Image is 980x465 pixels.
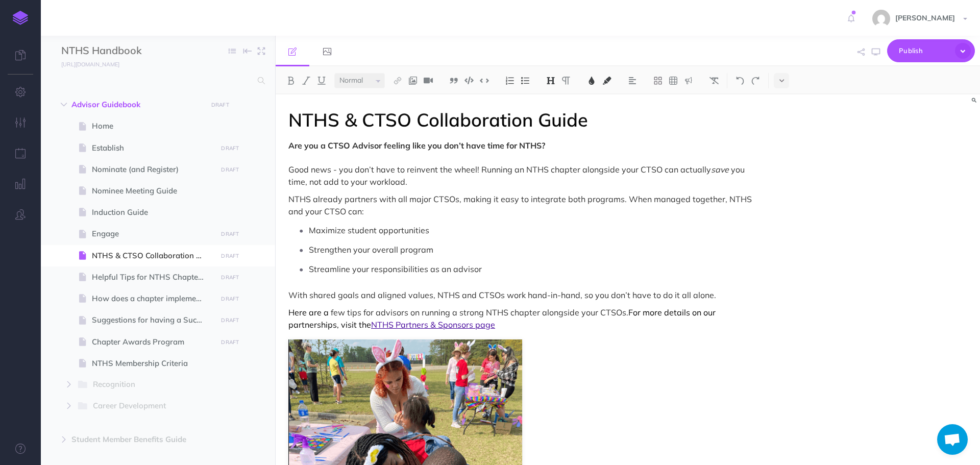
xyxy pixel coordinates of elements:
span: How does a chapter implement the Core Four Objectives? [92,292,214,305]
img: Code block button [464,77,474,84]
small: DRAFT [221,296,239,302]
img: Headings dropdown button [546,77,555,85]
span: Chapter Awards Program [92,336,214,348]
span: Helpful Tips for NTHS Chapter Officers [92,271,214,283]
span: save [711,164,729,175]
span: Establish [92,142,214,154]
img: Undo [736,77,745,85]
button: DRAFT [217,293,243,305]
img: Alignment dropdown menu button [628,77,637,85]
span: Are you a CTSO Advisor feeling like you don’t have time for NTHS? [288,140,545,151]
span: NTHS already partners with all major CTSOs, making it easy to integrate both programs. When manag... [288,194,754,216]
button: DRAFT [207,99,233,111]
span: Maximize student opportunities [309,225,429,235]
button: DRAFT [217,142,243,154]
span: Career Development [93,400,199,413]
span: With shared goals and aligned values, NTHS and CTSOs work hand-in-hand, so you don’t have to do i... [288,290,716,300]
span: you time, not add to your workload. [288,164,747,187]
span: Student Member Benefits Guide [71,433,201,446]
span: Publish [899,43,950,59]
a: [URL][DOMAIN_NAME] [41,59,130,69]
span: Induction Guide [92,206,214,218]
img: Create table button [669,77,678,85]
span: NTHS & CTSO Collaboration Guide [288,108,588,131]
span: Advisor Guidebook [71,99,201,111]
img: Redo [751,77,760,85]
span: few tips for advisors on running a strong NTHS chapter alongside your CTSOs [331,307,628,317]
span: NTHS Membership Criteria [92,357,214,370]
small: DRAFT [221,253,239,259]
small: DRAFT [221,274,239,281]
a: NTHS Partners & Sponsors page [371,320,495,330]
button: Publish [887,39,975,62]
span: Strengthen your overall program [309,244,433,255]
button: DRAFT [217,250,243,262]
span: Suggestions for having a Successful Chapter [92,314,214,326]
input: Search [61,71,252,90]
img: Add video button [424,77,433,85]
span: For more details on our partnerships, visit the [288,307,718,330]
input: Documentation Name [61,43,181,59]
img: Paragraph button [561,77,571,85]
img: Callout dropdown menu button [684,77,693,85]
small: [URL][DOMAIN_NAME] [61,61,119,68]
button: DRAFT [217,336,243,348]
img: Blockquote button [449,77,458,85]
img: Link button [393,77,402,85]
span: Home [92,120,214,132]
span: Streamline your responsibilities as an advisor [309,264,482,274]
button: DRAFT [217,272,243,283]
small: DRAFT [221,339,239,346]
small: DRAFT [211,102,229,108]
img: e15ca27c081d2886606c458bc858b488.jpg [872,10,890,28]
small: DRAFT [221,145,239,152]
img: Underline button [317,77,326,85]
img: Clear styles button [709,77,719,85]
span: Here are a [288,307,329,317]
img: Text background color button [602,77,611,85]
span: NTHS & CTSO Collaboration Guide [92,250,214,262]
span: Good news - you don’t have to reinvent the wheel! Running an NTHS chapter alongside your CTSO can... [288,164,711,175]
span: Nominate (and Register) [92,163,214,176]
img: Inline code button [480,77,489,84]
span: . [626,307,628,317]
small: DRAFT [221,166,239,173]
img: Bold button [286,77,296,85]
button: DRAFT [217,164,243,176]
img: Italic button [302,77,311,85]
img: Unordered list button [521,77,530,85]
span: Engage [92,228,214,240]
img: Add image button [408,77,418,85]
button: DRAFT [217,314,243,326]
img: Ordered list button [505,77,514,85]
small: DRAFT [221,317,239,324]
a: Open chat [937,424,968,455]
span: [PERSON_NAME] [890,13,960,22]
small: DRAFT [221,231,239,237]
button: DRAFT [217,228,243,240]
span: Recognition [93,378,199,391]
img: Text color button [587,77,596,85]
span: Nominee Meeting Guide [92,185,214,197]
img: logo-mark.svg [13,11,28,25]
